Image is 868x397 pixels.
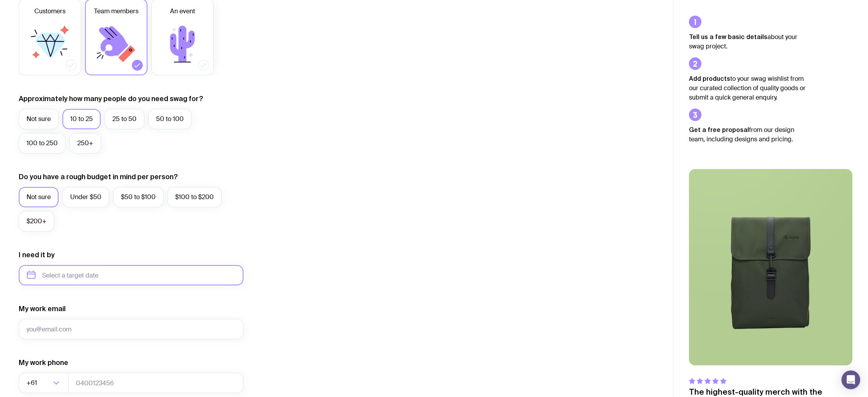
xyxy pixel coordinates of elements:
p: from our design team, including designs and pricing. [689,125,806,144]
div: Search for option [19,373,69,393]
p: to your swag wishlist from our curated collection of quality goods or submit a quick general enqu... [689,74,806,102]
strong: Tell us a few basic details [689,33,767,40]
input: Search for option [39,373,51,393]
label: $50 to $100 [113,187,163,207]
label: Approximately how many people do you need swag for? [19,94,203,103]
div: Open Intercom Messenger [841,370,860,389]
label: Do you have a rough budget in mind per person? [19,172,178,182]
input: you@email.com [19,319,243,339]
input: Select a target date [19,265,243,285]
span: An event [170,7,195,16]
label: Under $50 [62,187,109,207]
input: 0400123456 [68,373,243,393]
span: Team members [94,7,138,16]
strong: Get a free proposal [689,126,749,133]
label: My work phone [19,358,68,367]
label: 250+ [69,133,101,153]
p: about your swag project. [689,32,806,51]
label: 10 to 25 [62,109,101,129]
label: $100 to $200 [167,187,222,207]
span: +61 [27,373,39,393]
label: 50 to 100 [148,109,192,129]
label: Not sure [19,109,59,129]
label: 100 to 250 [19,133,66,153]
label: I need it by [19,250,55,260]
label: 25 to 50 [105,109,144,129]
label: $200+ [19,211,54,231]
strong: Add products [689,75,730,82]
span: Customers [34,7,66,16]
label: My work email [19,304,66,313]
label: Not sure [19,187,59,207]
